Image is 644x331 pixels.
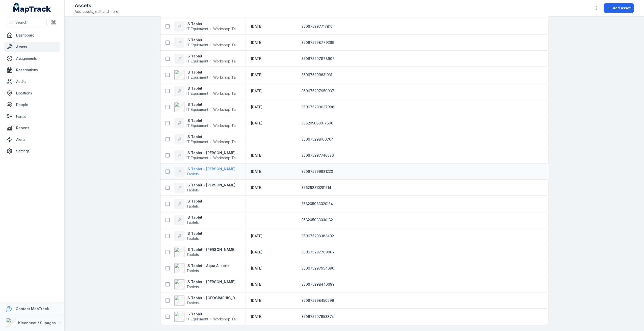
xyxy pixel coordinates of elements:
[251,24,263,28] span: [DATE]
[4,100,60,110] a: People
[174,263,230,273] a: IS Tablet - Aqua AllsortsTablets
[4,65,60,75] a: Reservations
[186,231,202,236] strong: IS Tablet
[186,59,208,64] span: IT Equipment
[251,121,263,126] time: 15/04/2025, 12:00:00 am
[174,279,235,289] a: IS Tablet - [PERSON_NAME]Tablets
[15,20,27,25] span: Search
[174,295,239,306] a: IS Tablet - [GEOGRAPHIC_DATA] PlumbingTablets
[4,146,60,156] a: Settings
[4,111,60,121] a: Forms
[4,53,60,63] a: Assignments
[251,234,263,239] time: 01/04/2025, 12:00:00 am
[302,56,335,61] span: 350675297878907
[186,91,208,96] span: IT Equipment
[302,121,333,126] span: 358205083017890
[251,250,263,255] time: 01/04/2025, 12:00:00 am
[186,317,208,322] span: IT Equipment
[251,298,263,303] time: 01/01/2025, 12:00:00 am
[251,314,263,319] span: [DATE]
[186,26,208,31] span: IT Equipment
[251,266,263,270] span: [DATE]
[213,139,239,144] span: Workshop Tablets
[4,88,60,98] a: Locations
[251,24,263,29] time: 30/04/2025, 12:00:00 am
[251,169,263,174] time: 15/04/2025, 12:00:00 am
[186,75,208,80] span: IT Equipment
[251,153,263,157] span: [DATE]
[302,169,333,174] span: 350675299881230
[251,88,263,93] time: 01/01/2025, 12:00:00 am
[186,279,235,284] strong: IS Tablet - [PERSON_NAME]
[302,250,335,255] span: 350675297769007
[302,314,334,319] span: 350675297953874
[186,199,202,204] strong: IS Tablet
[4,123,60,133] a: Reports
[186,204,199,208] span: Tablets
[186,21,239,26] strong: IS Tablet
[75,9,119,14] span: Add assets, edit and more.
[174,86,239,96] a: IS TabletIT EquipmentWorkshop Tablets
[174,54,239,64] a: IS TabletIT EquipmentWorkshop Tablets
[251,56,263,61] time: 30/04/2025, 12:00:00 am
[251,282,263,287] time: 01/01/2025, 12:00:00 am
[213,43,239,48] span: Workshop Tablets
[302,298,334,303] span: 350675298450599
[302,40,334,45] span: 350675298779369
[251,40,263,45] span: [DATE]
[251,282,263,286] span: [DATE]
[174,70,239,80] a: IS TabletIT EquipmentWorkshop Tablets
[251,250,263,254] span: [DATE]
[302,282,335,287] span: 350675298440699
[213,91,239,96] span: Workshop Tablets
[251,105,263,109] span: [DATE]
[213,123,239,128] span: Workshop Tablets
[4,77,60,87] a: Audits
[251,234,263,238] span: [DATE]
[251,314,263,319] time: 01/01/2025, 12:00:00 am
[251,72,263,77] time: 30/04/2025, 12:00:00 am
[174,21,239,31] a: IS TabletIT EquipmentWorkshop Tablets
[186,102,239,107] strong: IS Tablet
[174,247,235,257] a: IS Tablet - [PERSON_NAME]Tablets
[302,185,331,190] span: 356298310281514
[213,317,239,322] span: Workshop Tablets
[4,135,60,145] a: Alerts
[302,266,334,271] span: 350675297954690
[302,88,334,93] span: 350675297950037
[251,56,263,61] span: [DATE]
[186,301,199,305] span: Tablets
[186,236,199,241] span: Tablets
[186,285,199,289] span: Tablets
[213,59,239,64] span: Workshop Tablets
[213,155,239,160] span: Workshop Tablets
[302,201,333,206] span: 358205083020134
[251,40,263,45] time: 30/04/2025, 12:00:00 am
[174,199,202,209] a: IS TabletTablets
[186,167,235,172] strong: IS Tablet - [PERSON_NAME]
[604,3,634,13] button: Add asset
[186,70,239,75] strong: IS Tablet
[174,312,239,322] a: IS TabletIT EquipmentWorkshop Tablets
[174,231,202,241] a: IS TabletTablets
[251,105,263,110] time: 01/04/2025, 12:00:00 am
[6,18,47,27] button: Search
[186,172,199,176] span: Tablets
[213,26,239,31] span: Workshop Tablets
[186,134,239,139] strong: IS Tablet
[186,188,199,192] span: Tablets
[4,30,60,40] a: Dashboard
[186,118,239,123] strong: IS Tablet
[13,3,51,13] a: MapTrack
[302,137,334,142] span: 350675298100764
[302,153,334,158] span: 350675297746526
[302,105,334,110] span: 350675299637988
[213,75,239,80] span: Workshop Tablets
[174,134,239,144] a: IS TabletIT EquipmentWorkshop Tablets
[174,167,235,177] a: IS Tablet - [PERSON_NAME]Tablets
[174,215,202,225] a: IS TabletTablets
[75,2,119,9] h2: Assets
[18,321,56,325] strong: Kleenheat / Supagas
[186,295,239,301] strong: IS Tablet - [GEOGRAPHIC_DATA] Plumbing
[251,89,263,93] span: [DATE]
